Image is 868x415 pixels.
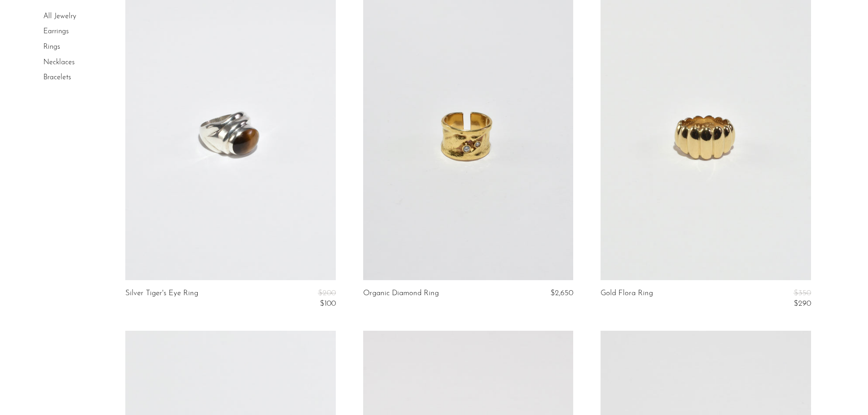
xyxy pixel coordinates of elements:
[550,289,573,297] span: $2,650
[43,59,75,66] a: Necklaces
[318,289,336,297] span: $200
[794,289,811,297] span: $350
[43,28,69,36] a: Earrings
[43,74,71,81] a: Bracelets
[125,289,198,308] a: Silver Tiger's Eye Ring
[320,300,336,307] span: $100
[363,289,439,297] a: Organic Diamond Ring
[43,43,60,51] a: Rings
[794,300,811,307] span: $290
[43,13,76,20] a: All Jewelry
[601,289,653,308] a: Gold Flora Ring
